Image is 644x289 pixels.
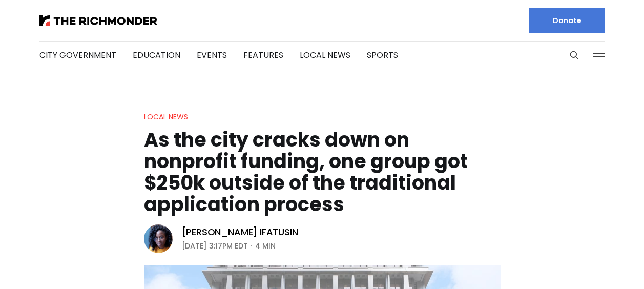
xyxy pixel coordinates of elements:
h1: As the city cracks down on nonprofit funding, one group got $250k outside of the traditional appl... [144,129,501,215]
a: City Government [39,49,116,61]
a: Sports [367,49,398,61]
a: Education [133,49,180,61]
a: Events [197,49,227,61]
a: Local News [300,49,350,61]
a: Features [243,49,283,61]
img: The Richmonder [39,15,157,26]
time: [DATE] 3:17PM EDT [182,240,248,252]
a: Local News [144,112,188,122]
a: Donate [529,8,605,33]
img: Victoria A. Ifatusin [144,224,173,253]
span: 4 min [255,240,276,252]
button: Search this site [567,48,582,63]
a: [PERSON_NAME] Ifatusin [182,226,298,238]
